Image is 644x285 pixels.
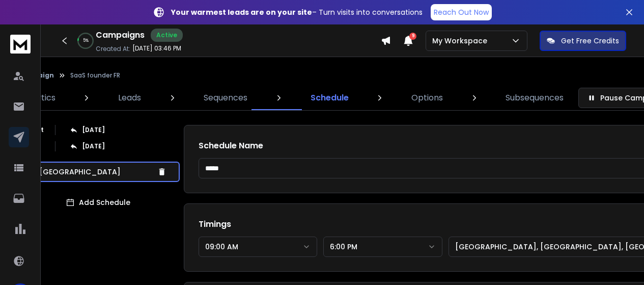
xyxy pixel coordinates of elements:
[409,33,416,40] span: 9
[405,86,449,110] a: Options
[540,31,626,51] button: Get Free Credits
[311,92,349,104] p: Schedule
[199,237,318,257] button: 09:00 AM
[431,4,492,20] a: Reach Out Now
[506,92,564,104] p: Subsequences
[132,44,181,53] p: [DATE] 03:46 PM
[204,92,247,104] p: Sequences
[82,126,105,134] p: [DATE]
[304,86,355,110] a: Schedule
[82,142,105,150] p: [DATE]
[561,36,619,46] p: Get Free Credits
[39,167,153,177] p: [GEOGRAPHIC_DATA]
[434,7,489,17] p: Reach Out Now
[411,92,443,104] p: Options
[432,36,491,46] p: My Workspace
[96,29,145,41] h1: Campaigns
[17,192,180,213] button: Add Schedule
[118,92,141,104] p: Leads
[198,86,254,110] a: Sequences
[112,86,147,110] a: Leads
[96,45,130,53] p: Created At:
[70,71,120,80] p: SaaS founder FR
[10,35,31,54] img: logo
[83,38,89,44] p: 5 %
[171,7,423,17] p: – Turn visits into conversations
[499,86,570,110] a: Subsequences
[323,237,442,257] button: 6:00 PM
[171,7,312,17] strong: Your warmest leads are on your site
[151,29,183,42] div: Active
